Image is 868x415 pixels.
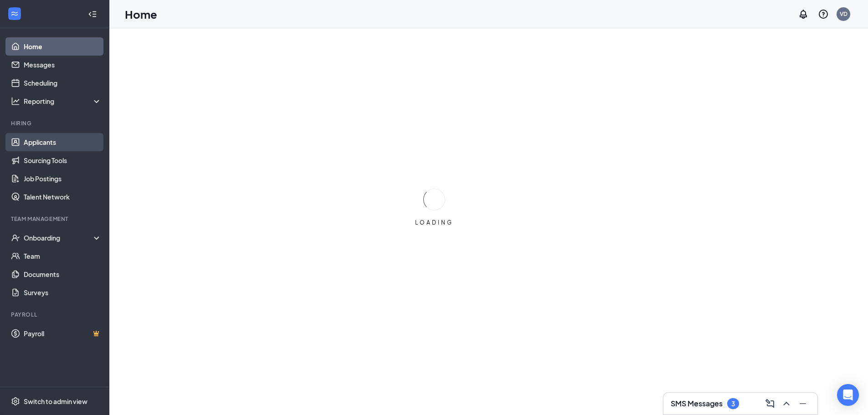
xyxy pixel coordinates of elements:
[731,400,735,408] div: 3
[125,6,157,22] h1: Home
[840,10,847,18] div: VD
[24,324,102,343] a: PayrollCrown
[818,9,829,20] svg: QuestionInfo
[88,10,97,19] svg: Collapse
[11,97,20,106] svg: Analysis
[24,133,102,151] a: Applicants
[765,398,776,409] svg: ComposeMessage
[24,397,87,406] div: Switch to admin view
[779,396,794,411] button: ChevronUp
[11,397,20,406] svg: Settings
[837,384,859,406] div: Open Intercom Messenger
[24,56,102,74] a: Messages
[24,97,102,106] div: Reporting
[11,311,100,318] div: Payroll
[796,396,810,411] button: Minimize
[24,188,102,206] a: Talent Network
[11,119,100,127] div: Hiring
[671,399,723,409] h3: SMS Messages
[763,396,777,411] button: ComposeMessage
[11,233,20,242] svg: UserCheck
[24,169,102,188] a: Job Postings
[24,74,102,92] a: Scheduling
[24,151,102,169] a: Sourcing Tools
[11,215,100,223] div: Team Management
[24,265,102,283] a: Documents
[411,219,457,226] div: LOADING
[10,9,19,18] svg: WorkstreamLogo
[797,398,808,409] svg: Minimize
[24,233,94,242] div: Onboarding
[24,283,102,302] a: Surveys
[781,398,792,409] svg: ChevronUp
[24,247,102,265] a: Team
[798,9,809,20] svg: Notifications
[24,37,102,56] a: Home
